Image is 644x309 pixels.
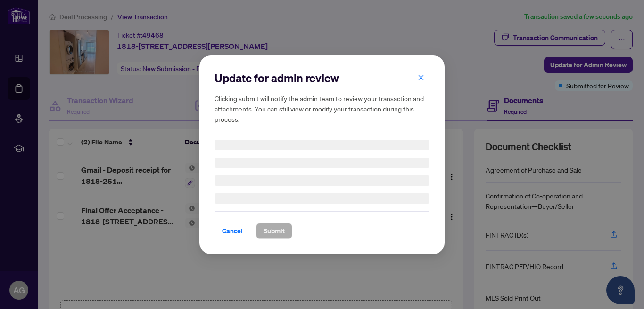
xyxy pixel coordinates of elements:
h2: Update for admin review [215,71,429,86]
span: close [418,74,424,80]
button: Cancel [215,223,250,239]
button: Submit [256,223,292,239]
h5: Clicking submit will notify the admin team to review your transaction and attachments. You can st... [215,93,429,124]
span: Cancel [222,223,243,238]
